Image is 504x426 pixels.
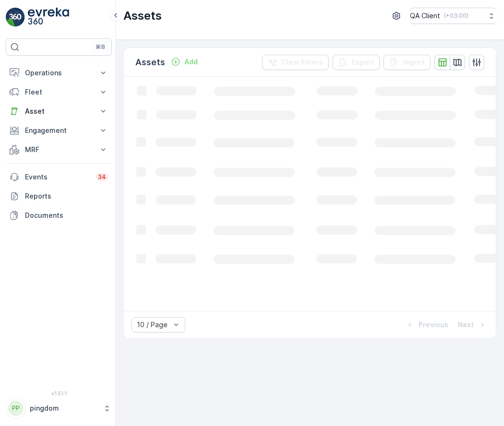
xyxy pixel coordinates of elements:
[281,58,323,67] p: Clear Filters
[404,319,449,331] button: Previous
[6,102,112,121] button: Asset
[458,320,474,330] p: Next
[8,401,24,416] div: PP
[6,206,112,225] a: Documents
[6,83,112,102] button: Fleet
[28,8,69,27] img: logo_light-DOdMpM7g.png
[25,126,93,135] p: Engagement
[6,63,112,83] button: Operations
[333,55,380,70] button: Export
[419,320,448,330] p: Previous
[25,145,93,154] p: MRF
[352,58,374,67] p: Export
[6,390,112,396] span: v 1.51.1
[98,173,106,181] p: 34
[6,121,112,140] button: Engagement
[384,55,431,70] button: Import
[262,55,329,70] button: Clear Filters
[25,172,90,182] p: Events
[167,56,202,68] button: Add
[457,319,488,331] button: Next
[25,106,93,116] p: Asset
[25,87,93,97] p: Fleet
[6,8,25,27] img: logo
[184,57,198,67] p: Add
[6,167,112,187] a: Events34
[6,140,112,159] button: MRF
[25,191,108,201] p: Reports
[96,43,105,51] p: ⌘B
[135,56,165,69] p: Assets
[30,403,98,413] p: pingdom
[410,11,440,21] p: QA Client
[6,398,112,418] button: PPpingdom
[123,8,162,24] p: Assets
[410,8,496,24] button: QA Client(+03:00)
[6,187,112,206] a: Reports
[25,68,93,78] p: Operations
[444,12,468,20] p: ( +03:00 )
[25,211,108,220] p: Documents
[403,58,425,67] p: Import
